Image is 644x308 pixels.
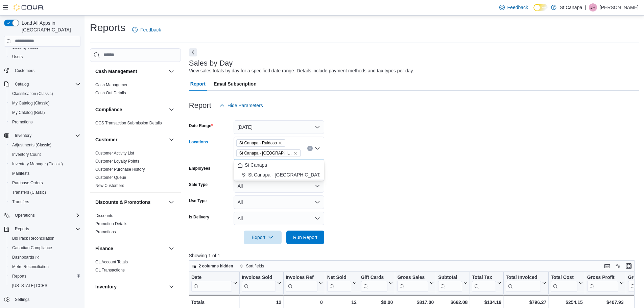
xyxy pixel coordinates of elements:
button: Total Tax [472,274,501,291]
button: Remove St Canapa - Ruidoso from selection in this group [278,141,282,145]
div: $662.08 [438,298,468,306]
div: Total Invoiced [506,274,541,291]
button: Settings [1,294,83,304]
span: Reports [12,274,26,279]
button: Enter fullscreen [625,262,633,270]
span: Canadian Compliance [12,245,52,251]
span: Classification (Classic) [12,91,53,96]
span: Metrc Reconciliation [12,264,49,269]
h3: Inventory [95,283,117,290]
span: St Canapa - Ruidoso [239,140,277,146]
div: $817.00 [397,298,434,306]
span: Settings [15,297,29,302]
button: Invoices Ref [286,274,323,291]
button: Total Invoiced [506,274,546,291]
span: Users [12,54,23,60]
span: Customer Loyalty Points [95,159,139,164]
span: Operations [15,213,35,218]
a: Reports [9,272,29,280]
div: Invoices Ref [286,274,317,291]
a: Promotions [95,230,116,234]
span: Users [9,53,80,61]
div: Totals [191,298,237,306]
span: Promotions [12,119,33,125]
div: Gross Sales [397,274,428,281]
span: Catalog [12,80,80,88]
span: BioTrack Reconciliation [12,236,54,241]
a: Canadian Compliance [9,244,55,252]
button: Operations [12,211,38,219]
a: Customers [12,67,37,75]
span: Adjustments (Classic) [12,142,51,148]
h3: Finance [95,245,113,252]
div: Joe Hernandez [589,3,597,11]
button: Reports [12,225,32,233]
span: My Catalog (Classic) [12,100,50,106]
div: Gross Profit [587,274,618,281]
div: Gift Card Sales [361,274,387,291]
button: St Canapa - [GEOGRAPHIC_DATA] [234,170,324,180]
span: Dashboards [9,253,80,261]
button: Inventory [95,283,166,290]
span: Feedback [140,26,161,33]
button: Users [7,52,83,62]
a: Feedback [497,1,531,14]
span: New Customers [95,183,124,188]
span: My Catalog (Beta) [9,109,80,117]
span: GL Transactions [95,267,125,273]
label: Locations [189,139,208,145]
span: Operations [12,211,80,219]
button: Transfers (Classic) [7,188,83,197]
button: Finance [95,245,166,252]
h1: Reports [90,21,125,34]
span: Promotions [9,118,80,126]
button: All [234,179,324,193]
a: Users [9,53,25,61]
div: Date [191,274,232,291]
button: Total Cost [551,274,582,291]
button: Run Report [286,231,324,244]
div: $796.27 [506,298,546,306]
button: Inventory [1,131,83,140]
h3: Sales by Day [189,59,233,67]
div: Net Sold [327,274,351,281]
span: Customers [12,66,80,75]
button: My Catalog (Beta) [7,108,83,117]
button: Classification (Classic) [7,89,83,98]
button: Discounts & Promotions [167,198,175,206]
div: Customer [90,149,181,192]
button: Compliance [95,106,166,113]
div: Choose from the following options [234,160,324,180]
button: Inventory Manager (Classic) [7,159,83,169]
span: St Canapa - [GEOGRAPHIC_DATA] [248,171,324,178]
button: Keyboard shortcuts [603,262,611,270]
div: Subtotal [438,274,462,281]
div: $0.00 [361,298,393,306]
button: Promotions [7,117,83,127]
div: Compliance [90,119,181,130]
div: Invoices Sold [242,274,276,281]
h3: Cash Management [95,68,137,75]
a: Feedback [129,23,164,37]
span: Purchase Orders [9,179,80,187]
span: Washington CCRS [9,282,80,290]
button: All [234,212,324,225]
button: [US_STATE] CCRS [7,281,83,290]
div: Net Sold [327,274,351,291]
a: Transfers (Classic) [9,188,49,196]
div: $254.15 [551,298,582,306]
div: Date [191,274,232,281]
span: Transfers [12,199,29,205]
div: Invoices Sold [242,274,276,291]
div: Total Cost [551,274,577,281]
div: Cash Management [90,81,181,100]
img: Cova [14,4,44,11]
button: Display options [614,262,622,270]
span: Dashboards [12,255,39,260]
button: Purchase Orders [7,178,83,188]
p: Showing 1 of 1 [189,252,639,259]
span: Run Report [293,234,317,241]
button: Date [191,274,237,291]
button: Subtotal [438,274,468,291]
button: Reports [7,271,83,281]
